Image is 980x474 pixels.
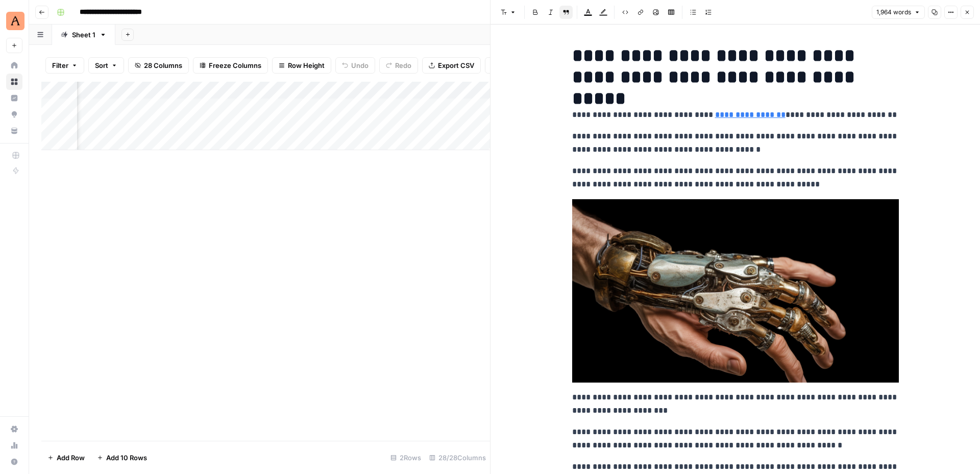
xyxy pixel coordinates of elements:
[91,449,153,466] button: Add 10 Rows
[422,57,481,74] button: Export CSV
[335,57,375,74] button: Undo
[6,421,22,437] a: Settings
[425,449,490,466] div: 28/28 Columns
[209,60,261,70] span: Freeze Columns
[52,25,115,45] a: Sheet 1
[6,74,22,90] a: Browse
[72,30,95,40] div: Sheet 1
[95,60,108,70] span: Sort
[438,60,474,70] span: Export CSV
[193,57,268,74] button: Freeze Columns
[6,90,22,106] a: Insights
[395,60,411,70] span: Redo
[6,106,22,123] a: Opportunities
[872,6,925,19] button: 1,964 words
[272,57,331,74] button: Row Height
[57,453,85,463] span: Add Row
[52,60,68,70] span: Filter
[41,449,91,466] button: Add Row
[876,8,911,17] span: 1,964 words
[6,12,24,30] img: Animalz Logo
[386,449,425,466] div: 2 Rows
[128,57,189,74] button: 28 Columns
[6,57,22,74] a: Home
[351,60,369,70] span: Undo
[45,57,84,74] button: Filter
[88,57,124,74] button: Sort
[6,8,22,34] button: Workspace: Animalz
[6,437,22,454] a: Usage
[6,123,22,139] a: Your Data
[106,453,147,463] span: Add 10 Rows
[379,57,418,74] button: Redo
[144,60,182,70] span: 28 Columns
[6,454,22,470] button: Help + Support
[288,60,325,70] span: Row Height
